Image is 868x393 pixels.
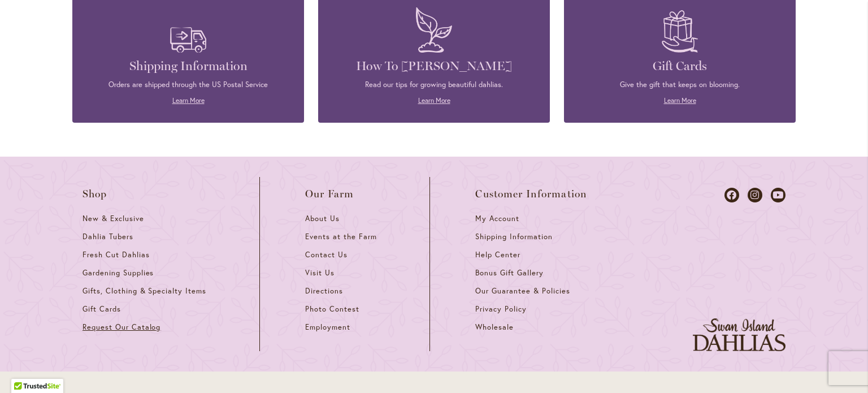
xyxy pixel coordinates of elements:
span: Photo Contest [305,304,359,314]
span: Gifts, Clothing & Specialty Items [83,286,206,296]
span: Bonus Gift Gallery [475,268,543,278]
span: Our Farm [305,188,354,200]
h4: Gift Cards [581,58,779,74]
span: Privacy Policy [475,304,527,314]
p: Orders are shipped through the US Postal Service [89,80,287,90]
span: New & Exclusive [83,214,144,223]
span: Shipping Information [475,232,552,241]
p: Read our tips for growing beautiful dahlias. [335,80,533,90]
span: Customer Information [475,188,587,200]
a: Learn More [664,96,696,105]
span: About Us [305,214,340,223]
a: Dahlias on Instagram [748,188,762,202]
span: Help Center [475,250,520,260]
span: Dahlia Tubers [83,232,133,241]
a: Dahlias on Youtube [771,188,785,202]
span: Contact Us [305,250,348,260]
span: Our Guarantee & Policies [475,286,570,296]
a: Learn More [172,96,205,105]
span: Employment [305,322,350,332]
span: Gift Cards [83,304,121,314]
span: Events at the Farm [305,232,376,241]
a: Learn More [418,96,450,105]
span: Gardening Supplies [83,268,154,278]
span: Directions [305,286,343,296]
h4: How To [PERSON_NAME] [335,58,533,74]
h4: Shipping Information [89,58,287,74]
p: Give the gift that keeps on blooming. [581,80,779,90]
span: Wholesale [475,322,514,332]
a: Dahlias on Facebook [724,188,739,202]
span: My Account [475,214,519,223]
span: Fresh Cut Dahlias [83,250,150,260]
span: Shop [83,188,107,200]
span: Request Our Catalog [83,322,160,332]
span: Visit Us [305,268,335,278]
